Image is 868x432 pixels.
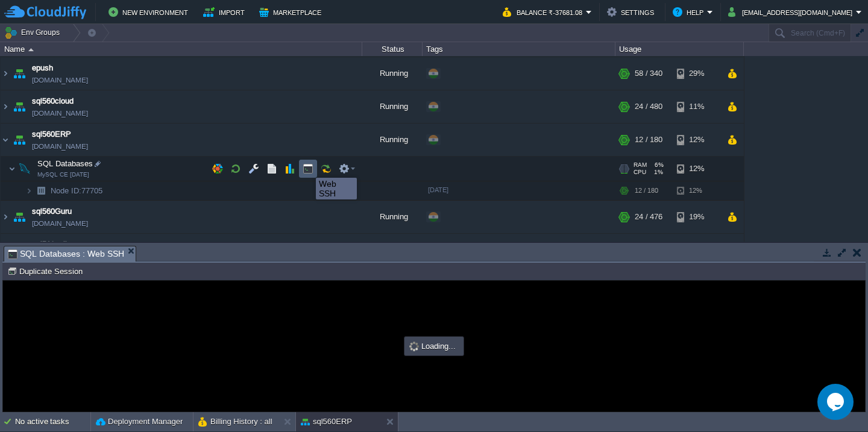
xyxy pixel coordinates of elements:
span: [DOMAIN_NAME] [32,218,88,230]
div: Tags [423,42,615,56]
div: 12 / 180 [635,124,662,156]
div: 58 / 340 [635,57,662,90]
div: 24 / 476 [635,201,662,233]
div: No active tasks [15,412,90,431]
span: 6% [652,161,664,169]
iframe: chat widget [817,384,856,420]
img: AMDAwAAAACH5BAEAAAAALAAAAAABAAEAAAICRAEAOw== [11,234,28,266]
div: 12% [677,157,716,181]
img: AMDAwAAAACH5BAEAAAAALAAAAAABAAEAAAICRAEAOw== [1,201,10,233]
a: [DOMAIN_NAME] [32,74,88,86]
div: 29% [677,57,716,90]
span: 77705 [49,186,104,196]
img: AMDAwAAAACH5BAEAAAAALAAAAAABAAEAAAICRAEAOw== [11,201,28,233]
img: AMDAwAAAACH5BAEAAAAALAAAAAABAAEAAAICRAEAOw== [28,48,34,51]
img: AMDAwAAAACH5BAEAAAAALAAAAAABAAEAAAICRAEAOw== [1,90,10,123]
button: Billing History : all [198,416,272,428]
div: Running [362,201,423,233]
div: Running [362,90,423,123]
div: Usage [616,42,743,56]
span: SQL Databases : Web SSH [8,246,124,261]
span: 1% [651,169,663,176]
span: [DOMAIN_NAME] [32,140,88,152]
span: [DATE] [428,186,448,193]
button: Balance ₹-37681.08 [503,5,586,19]
div: 10 / 178 [635,234,662,266]
div: 19% [677,201,716,233]
button: Duplicate Session [7,266,86,277]
div: Running [362,234,423,266]
a: sql560cloud [32,95,74,107]
span: SQL Databases [36,158,95,169]
div: 8% [677,234,716,266]
button: New Environment [108,5,192,19]
div: Status [363,42,422,56]
div: Loading... [406,338,462,354]
a: epush [32,62,53,74]
span: CPU [634,169,646,176]
img: AMDAwAAAACH5BAEAAAAALAAAAAABAAEAAAICRAEAOw== [1,124,10,156]
button: Marketplace [259,5,325,19]
a: sql560ERP [32,128,71,140]
span: RAM [634,161,647,169]
div: 12% [677,181,716,200]
span: [DOMAIN_NAME] [32,107,88,119]
button: Import [203,5,248,19]
button: [EMAIL_ADDRESS][DOMAIN_NAME] [728,5,856,19]
button: Deployment Manager [96,416,183,428]
a: SQL DatabasesMySQL CE [DATE] [36,159,95,168]
a: sql560online [32,239,75,251]
div: Running [362,124,423,156]
span: MySQL CE [DATE] [37,171,89,178]
img: AMDAwAAAACH5BAEAAAAALAAAAAABAAEAAAICRAEAOw== [11,124,28,156]
button: Help [673,5,707,19]
button: sql560ERP [301,416,352,428]
img: AMDAwAAAACH5BAEAAAAALAAAAAABAAEAAAICRAEAOw== [1,234,10,266]
div: Web SSH [319,179,354,198]
img: AMDAwAAAACH5BAEAAAAALAAAAAABAAEAAAICRAEAOw== [16,157,33,181]
a: Node ID:77705 [49,186,104,196]
img: AMDAwAAAACH5BAEAAAAALAAAAAABAAEAAAICRAEAOw== [25,181,33,200]
div: Running [362,57,423,90]
div: 24 / 480 [635,90,662,123]
div: 12 / 180 [635,181,658,200]
img: AMDAwAAAACH5BAEAAAAALAAAAAABAAEAAAICRAEAOw== [8,157,16,181]
button: Env Groups [4,24,64,41]
img: AMDAwAAAACH5BAEAAAAALAAAAAABAAEAAAICRAEAOw== [1,57,10,90]
div: 11% [677,90,716,123]
img: CloudJiffy [4,5,86,20]
div: 12% [677,124,716,156]
img: AMDAwAAAACH5BAEAAAAALAAAAAABAAEAAAICRAEAOw== [11,57,28,90]
span: Node ID: [51,186,81,195]
div: Name [1,42,362,56]
img: AMDAwAAAACH5BAEAAAAALAAAAAABAAEAAAICRAEAOw== [33,181,49,200]
button: Settings [607,5,658,19]
img: AMDAwAAAACH5BAEAAAAALAAAAAABAAEAAAICRAEAOw== [11,90,28,123]
a: sql560Guru [32,205,72,218]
